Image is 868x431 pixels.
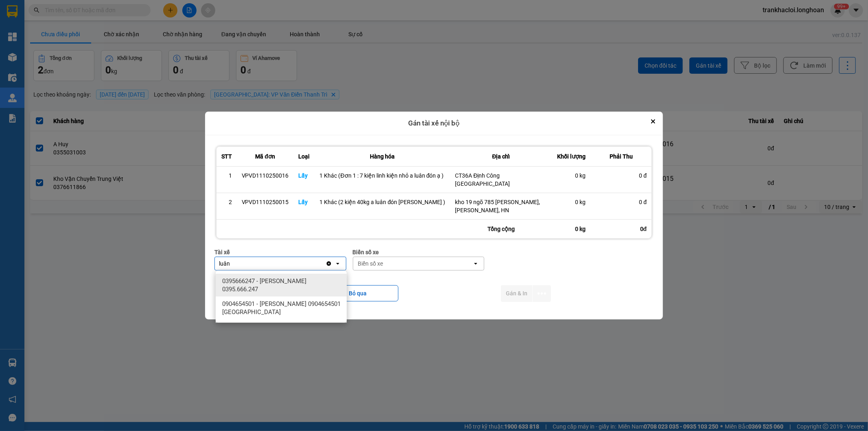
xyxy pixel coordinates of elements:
[320,172,446,180] div: 1 Khác (Đơn 1 : 7 kiện linh kiện nhỏ a luân đón ạ )
[320,198,446,206] div: 1 Khác (2 kiện 40kg a luân đón [PERSON_NAME] )
[221,172,232,180] div: 1
[595,172,647,180] div: 0 đ
[299,172,310,180] div: Lấy
[455,198,547,214] div: kho 19 ngõ 785 [PERSON_NAME], [PERSON_NAME], HN
[353,248,485,257] div: Biển số xe
[595,198,647,206] div: 0 đ
[552,220,590,238] div: 0 kg
[557,198,586,206] div: 0 kg
[242,152,289,161] div: Mã đơn
[472,260,479,267] svg: open
[595,152,647,161] div: Phải Thu
[455,152,547,161] div: Địa chỉ
[222,300,343,316] span: 0904654501 - [PERSON_NAME] 0904654501 [GEOGRAPHIC_DATA]
[216,270,347,323] ul: Menu
[205,112,663,319] div: dialog
[450,220,552,238] div: Tổng cộng
[242,198,289,206] div: VPVD1110250015
[557,152,586,161] div: Khối lượng
[326,260,332,267] svg: Clear value
[299,198,310,206] div: Lấy
[299,152,310,161] div: Loại
[648,117,658,126] button: Close
[242,172,289,180] div: VPVD1110250016
[214,248,346,257] div: Tài xế
[317,285,398,301] button: Bỏ qua
[222,277,343,293] span: 0395666247 - [PERSON_NAME] 0395.666.247
[590,220,652,238] div: 0đ
[221,198,232,206] div: 2
[455,172,547,188] div: CT36A Định Công [GEOGRAPHIC_DATA]
[358,259,383,268] div: Biển số xe
[335,260,341,267] svg: open
[557,172,586,180] div: 0 kg
[320,152,446,161] div: Hàng hóa
[205,112,663,135] div: Gán tài xế nội bộ
[501,285,532,302] button: Gán & In
[221,152,232,161] div: STT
